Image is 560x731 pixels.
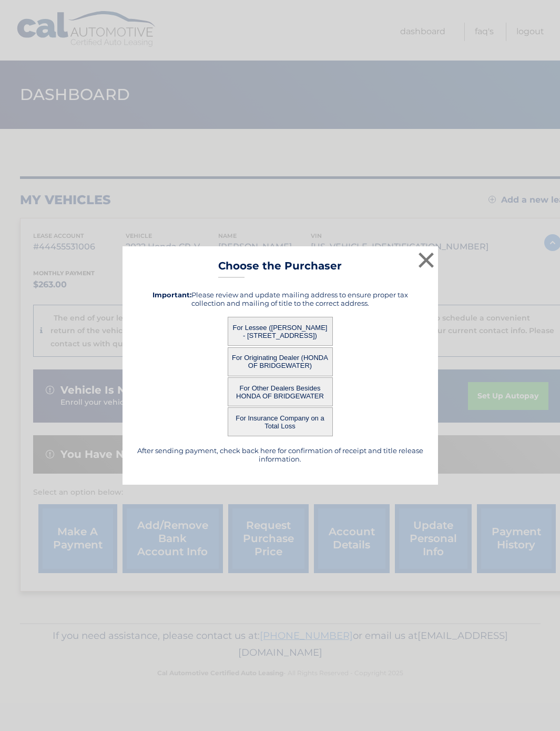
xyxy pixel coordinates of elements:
button: × [416,249,437,271]
h5: After sending payment, check back here for confirmation of receipt and title release information. [136,446,425,463]
button: For Insurance Company on a Total Loss [228,407,333,436]
button: For Lessee ([PERSON_NAME] - [STREET_ADDRESS]) [228,317,333,346]
h5: Please review and update mailing address to ensure proper tax collection and mailing of title to ... [136,291,425,307]
h3: Choose the Purchaser [218,259,342,278]
button: For Other Dealers Besides HONDA OF BRIDGEWATER [228,377,333,406]
strong: Important: [152,291,191,299]
button: For Originating Dealer (HONDA OF BRIDGEWATER) [228,347,333,376]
